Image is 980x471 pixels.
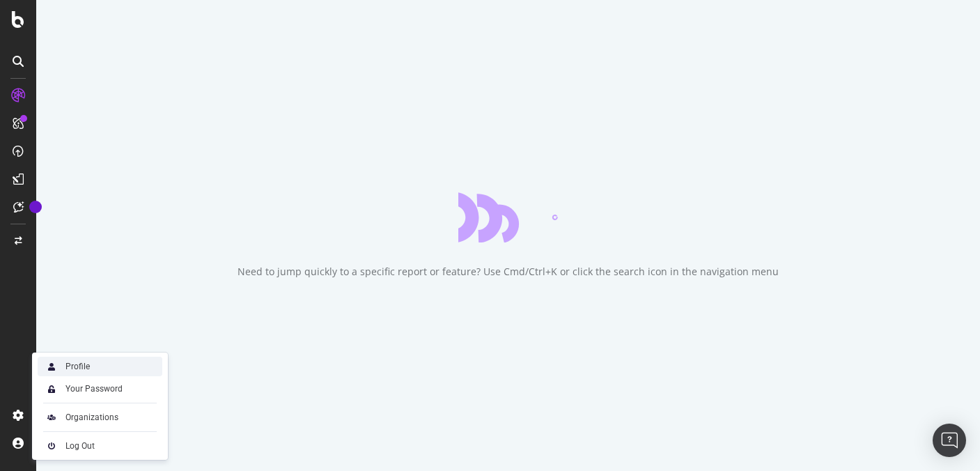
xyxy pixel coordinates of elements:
a: Your Password [38,379,162,399]
div: Tooltip anchor [29,201,42,213]
div: Organizations [65,412,118,423]
a: Organizations [38,408,162,427]
img: prfnF3csMXgAAAABJRU5ErkJggg== [43,438,60,454]
div: Log Out [65,440,95,451]
a: Log Out [38,436,162,456]
div: Open Intercom Messenger [933,424,966,457]
div: Your Password [65,383,123,394]
img: AtrBVVRoAgWaAAAAAElFTkSuQmCC [43,409,60,426]
div: animation [458,192,559,242]
img: tUVSALn78D46LlpAY8klYZqgKwTuBm2K29c6p1XQNDCsM0DgKSSoAXXevcAwljcHBINEg0LrUEktgcYYD5sVUphq1JigPmkfB... [43,380,60,397]
img: Xx2yTbCeVcdxHMdxHOc+8gctb42vCocUYgAAAABJRU5ErkJggg== [43,358,60,375]
a: Profile [38,357,162,376]
div: Need to jump quickly to a specific report or feature? Use Cmd/Ctrl+K or click the search icon in ... [238,265,779,279]
div: Profile [65,361,90,372]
